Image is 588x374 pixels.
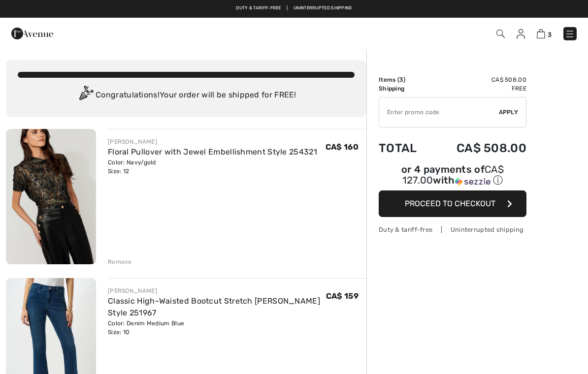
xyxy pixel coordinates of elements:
img: Floral Pullover with Jewel Embellishment Style 254321 [6,129,96,264]
td: Items ( ) [379,75,431,84]
input: Promo code [379,97,499,127]
img: My Info [517,29,525,39]
span: CA$ 160 [326,142,359,152]
div: Remove [108,257,132,266]
div: [PERSON_NAME] [108,137,317,146]
img: 1ère Avenue [11,24,53,43]
span: 3 [399,76,403,83]
button: Proceed to Checkout [379,190,526,217]
img: Sezzle [455,177,490,186]
a: Classic High-Waisted Bootcut Stretch [PERSON_NAME] Style 251967 [108,296,320,317]
div: Color: Denim Medium Blue Size: 10 [108,319,326,337]
div: Duty & tariff-free | Uninterrupted shipping [379,225,526,234]
img: Menu [565,29,575,39]
td: CA$ 508.00 [431,131,526,165]
span: 3 [548,31,552,38]
div: or 4 payments of with [379,165,526,187]
span: CA$ 127.00 [402,163,504,186]
a: 1ère Avenue [11,28,53,37]
td: Free [431,84,526,93]
td: CA$ 508.00 [431,75,526,84]
div: Color: Navy/gold Size: 12 [108,158,317,176]
span: Apply [499,108,519,117]
a: Floral Pullover with Jewel Embellishment Style 254321 [108,147,317,156]
a: 3 [537,28,552,39]
img: Search [496,30,505,38]
img: Congratulation2.svg [76,86,96,105]
div: Congratulations! Your order will be shipped for FREE! [18,86,355,105]
span: CA$ 159 [326,291,359,301]
div: or 4 payments ofCA$ 127.00withSezzle Click to learn more about Sezzle [379,165,526,190]
td: Shipping [379,84,431,93]
td: Total [379,131,431,165]
img: Shopping Bag [537,29,545,38]
span: Proceed to Checkout [405,199,495,208]
div: [PERSON_NAME] [108,286,326,295]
